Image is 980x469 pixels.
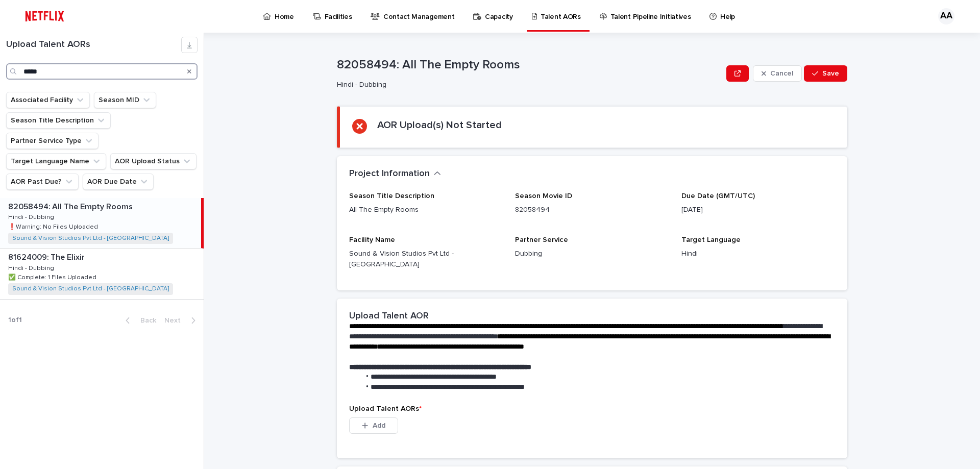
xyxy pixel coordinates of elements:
[12,285,169,292] a: Sound & Vision Studios Pvt Ltd - [GEOGRAPHIC_DATA]
[349,205,503,215] p: All The Empty Rooms
[515,205,669,215] p: 82058494
[337,81,718,89] p: Hindi - Dubbing
[681,192,755,200] span: Due Date (GMT/UTC)
[349,405,422,412] span: Upload Talent AORs
[349,168,441,180] button: Project Information
[8,212,56,221] p: Hindi - Dubbing
[349,249,503,270] p: Sound & Vision Studios Pvt Ltd - [GEOGRAPHIC_DATA]
[8,200,135,212] p: 82058494: All The Empty Rooms
[515,249,669,259] p: Dubbing
[6,92,90,108] button: Associated Facility
[349,417,398,434] button: Add
[373,422,385,429] span: Add
[681,249,835,259] p: Hindi
[349,311,429,322] h2: Upload Talent AOR
[337,58,722,72] p: 82058494: All The Empty Rooms
[349,168,430,180] h2: Project Information
[134,317,156,324] span: Back
[349,236,395,243] span: Facility Name
[515,192,572,200] span: Season Movie ID
[681,205,835,215] p: [DATE]
[349,192,434,200] span: Season Title Description
[377,119,502,131] h2: AOR Upload(s) Not Started
[8,251,87,262] p: 81624009: The Elixir
[6,39,181,51] h1: Upload Talent AORs
[770,70,793,77] span: Cancel
[6,133,99,149] button: Partner Service Type
[6,174,79,190] button: AOR Past Due?
[12,235,169,242] a: Sound & Vision Studios Pvt Ltd - [GEOGRAPHIC_DATA]
[8,272,99,281] p: ✅ Complete: 1 Files Uploaded
[94,92,156,108] button: Season MID
[110,153,197,169] button: AOR Upload Status
[164,317,187,324] span: Next
[20,6,69,27] img: ifQbXi3ZQGMSEF7WDB7W
[6,153,106,169] button: Target Language Name
[822,70,839,77] span: Save
[8,221,100,231] p: ❗️Warning: No Files Uploaded
[6,112,111,129] button: Season Title Description
[160,316,204,325] button: Next
[681,236,741,243] span: Target Language
[117,316,160,325] button: Back
[938,8,954,24] div: AA
[83,174,154,190] button: AOR Due Date
[6,63,198,80] input: Search
[8,263,56,272] p: Hindi - Dubbing
[753,65,802,82] button: Cancel
[515,236,568,243] span: Partner Service
[804,65,847,82] button: Save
